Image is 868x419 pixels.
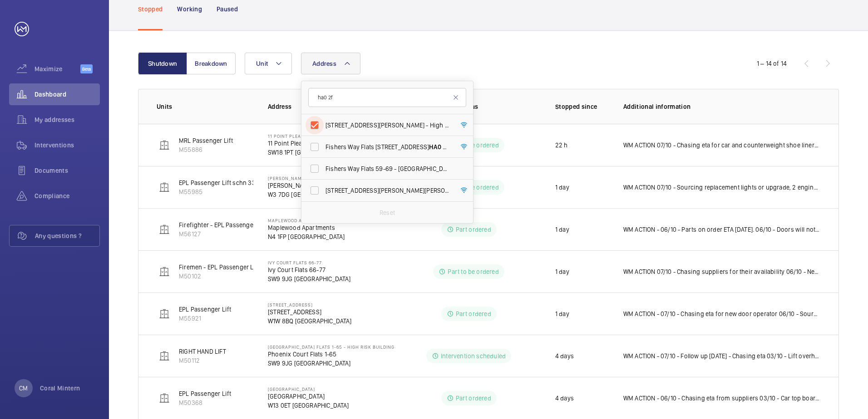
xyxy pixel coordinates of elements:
p: M55886 [179,145,233,154]
img: elevator.svg [159,393,170,404]
p: Part ordered [456,394,491,403]
span: Fishers Way Flats [STREET_ADDRESS] N [325,142,450,151]
p: W3 7DG [GEOGRAPHIC_DATA] [268,190,348,199]
p: Stopped since [555,102,609,111]
p: Units [157,102,253,111]
span: Maximize [35,64,80,73]
p: M50102 [179,272,292,281]
p: [STREET_ADDRESS] [268,307,352,317]
p: M55985 [179,187,256,196]
p: Additional information [623,102,820,111]
button: Unit [245,53,292,74]
p: Part ordered [456,309,491,318]
p: EPL Passenger Lift [179,389,231,398]
p: Ivy Court Flats 66-77 [268,265,351,274]
p: Address [268,102,397,111]
p: 11 Point Pleasant [268,139,352,148]
p: M50112 [179,356,226,365]
span: Fishers Way Flats 59-69 - [GEOGRAPHIC_DATA] N [325,164,450,173]
span: Dashboard [35,90,100,99]
span: Documents [35,166,100,175]
img: elevator.svg [159,140,170,151]
p: Part ordered [456,225,491,234]
p: WM ACTION - 07/10 - Follow up [DATE] - Chasing eta 03/10 - Lift overheating tech follow up required [623,351,820,361]
p: SW9 9JG [GEOGRAPHIC_DATA] [268,359,395,368]
button: Breakdown [187,53,236,74]
p: EPL Passenger Lift [179,305,231,314]
p: WM ACTION 07/10 - Chasing eta for car and counterweight shoe liners 06/10 - New shoe liners required [623,141,820,150]
img: elevator.svg [159,224,170,235]
p: Maplewood Apartments - High Risk Building [268,218,382,223]
img: elevator.svg [159,182,170,193]
p: Stopped [138,5,163,14]
p: WM ACTION - 07/10 - Chasing eta for new door operator 06/10 - Sourcing upgrade 05/10 - Door opera... [623,309,820,318]
p: CM [19,384,28,393]
input: Search by address [308,88,466,107]
p: WM ACTION 07/10 - Chasing suppliers for their availability 06/10 - New positing switch required, ... [623,267,820,276]
p: SW18 1PT [GEOGRAPHIC_DATA] [268,148,352,157]
p: W13 0ET [GEOGRAPHIC_DATA] [268,401,349,410]
p: N4 1FP [GEOGRAPHIC_DATA] [268,232,382,241]
p: [GEOGRAPHIC_DATA] [268,386,349,392]
span: Interventions [35,141,100,150]
p: Paused [217,5,238,14]
p: 11 Point Pleasant [268,133,352,139]
p: [PERSON_NAME] House [268,181,348,190]
img: elevator.svg [159,266,170,277]
p: Coral Mintern [40,384,80,393]
button: Address [301,53,360,74]
p: [STREET_ADDRESS] [268,302,352,307]
p: [PERSON_NAME] House [268,175,348,181]
span: HA0 [429,143,441,151]
p: Part to be ordered [448,267,498,276]
p: Reset [380,208,395,217]
span: Compliance [35,191,100,200]
p: RIGHT HAND LIFT [179,347,226,356]
p: M50368 [179,398,231,407]
p: M56127 [179,229,281,239]
p: Ivy Court Flats 66-77 [268,260,351,265]
span: [STREET_ADDRESS][PERSON_NAME] - High Risk Building - [STREET_ADDRESS][PERSON_NAME] N [325,121,450,130]
p: 1 day [555,183,569,192]
p: WM ACTION - 06/10 - Chasing eta from suppliers 03/10 - Car top board required, sourcing 03/10 - F... [623,394,820,403]
span: Any questions ? [35,231,99,240]
p: Firemen - EPL Passenger Lift Flats 66-77 [179,263,292,272]
p: W1W 8BQ [GEOGRAPHIC_DATA] [268,317,352,326]
p: Working [177,5,202,14]
div: 1 – 14 of 14 [757,59,787,68]
p: 1 day [555,309,569,318]
p: [GEOGRAPHIC_DATA] Flats 1-65 - High Risk Building [268,344,395,350]
p: Firefighter - EPL Passenger Lift No 3 [179,220,281,229]
span: My addresses [35,115,100,124]
p: 4 days [555,394,574,403]
img: elevator.svg [159,351,170,361]
p: EPL Passenger Lift schn 33 [179,178,256,187]
p: Intervention scheduled [441,351,506,361]
span: Address [312,60,336,67]
p: Maplewood Apartments [268,223,382,232]
span: [STREET_ADDRESS][PERSON_NAME][PERSON_NAME] W [325,186,450,195]
img: elevator.svg [159,308,170,319]
p: 4 days [555,351,574,361]
p: [GEOGRAPHIC_DATA] [268,392,349,401]
p: 22 h [555,141,568,150]
span: Unit [256,60,268,67]
p: SW9 9JG [GEOGRAPHIC_DATA] [268,274,351,283]
p: WM ACTION 07/10 - Sourcing replacement lights or upgrade, 2 engineers required 06/10 - No car lig... [623,183,820,192]
p: MRL Passenger Lift [179,136,233,145]
p: WM ACTION - 06/10 - Parts on order ETA [DATE]. 06/10 - Doors will not re learn, new door motor an... [623,225,820,234]
p: 1 day [555,225,569,234]
span: Beta [80,64,93,73]
button: Shutdown [138,53,187,74]
p: M55921 [179,314,231,323]
p: 1 day [555,267,569,276]
p: Phoenix Court Flats 1-65 [268,350,395,359]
